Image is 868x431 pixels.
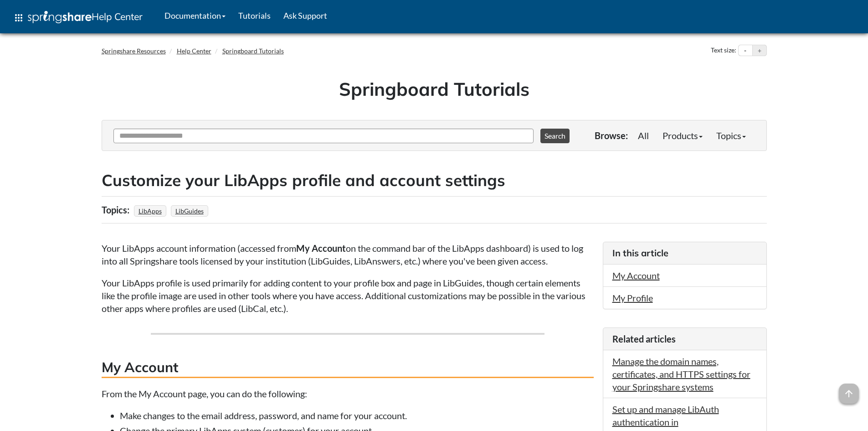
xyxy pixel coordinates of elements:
[277,4,334,27] a: Ask Support
[13,12,24,23] span: apps
[656,126,709,145] a: Products
[612,333,676,344] span: Related articles
[222,47,284,55] a: Springboard Tutorials
[631,126,656,145] a: All
[709,126,753,145] a: Topics
[120,409,594,422] li: Make changes to the email address, password, and name for your account.
[102,276,594,315] p: Your LibApps profile is used primarily for adding content to your profile box and page in LibGuid...
[839,384,859,395] a: arrow_upward
[296,243,346,254] strong: My Account
[108,76,760,102] h1: Springboard Tutorials
[612,292,653,303] a: My Profile
[102,201,132,218] div: Topics:
[92,10,143,22] span: Help Center
[595,129,628,142] p: Browse:
[102,47,166,55] a: Springshare Resources
[137,204,163,218] a: LibApps
[612,270,660,281] a: My Account
[102,242,594,267] p: Your LibApps account information (accessed from on the command bar of the LibApps dashboard) is u...
[28,11,92,23] img: Springshare
[612,247,757,260] h3: In this article
[753,45,766,56] button: Increase text size
[839,384,859,404] span: arrow_upward
[102,358,594,378] h3: My Account
[709,45,738,57] div: Text size:
[102,387,594,400] p: From the My Account page, you can do the following:
[7,4,149,31] a: apps Help Center
[102,169,767,192] h2: Customize your LibApps profile and account settings
[177,47,211,55] a: Help Center
[540,129,570,143] button: Search
[232,4,277,27] a: Tutorials
[739,45,752,56] button: Decrease text size
[158,4,232,27] a: Documentation
[612,356,750,392] a: Manage the domain names, certificates, and HTTPS settings for your Springshare systems
[174,204,205,218] a: LibGuides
